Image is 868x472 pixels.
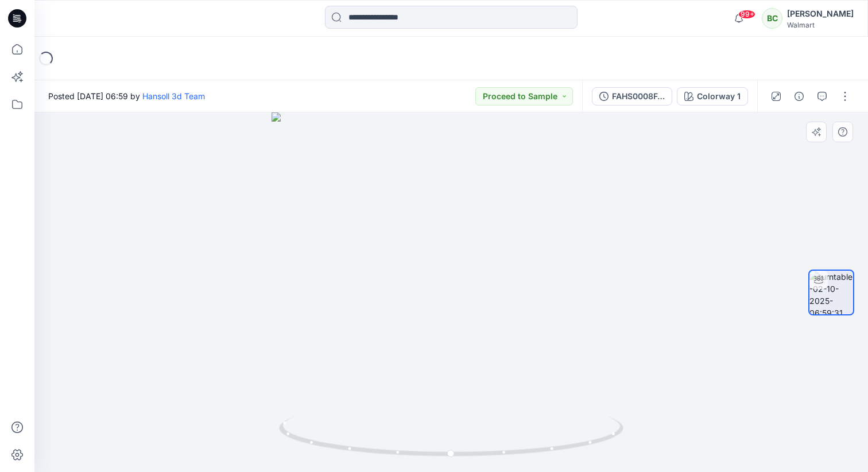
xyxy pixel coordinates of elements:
[697,90,741,103] div: Colorway 1
[738,10,755,19] span: 99+
[612,90,665,103] div: FAHS0008FA26_MPCI SC_RIB CUFF SWEATPANT
[787,7,854,21] div: [PERSON_NAME]
[592,87,672,106] button: FAHS0008FA26_MPCI SC_RIB CUFF SWEATPANT
[762,8,782,29] div: BC
[790,87,808,106] button: Details
[142,91,205,101] a: Hansoll 3d Team
[787,21,854,29] div: Walmart
[48,90,205,102] span: Posted [DATE] 06:59 by
[677,87,748,106] button: Colorway 1
[809,271,853,314] img: turntable-02-10-2025-06:59:31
